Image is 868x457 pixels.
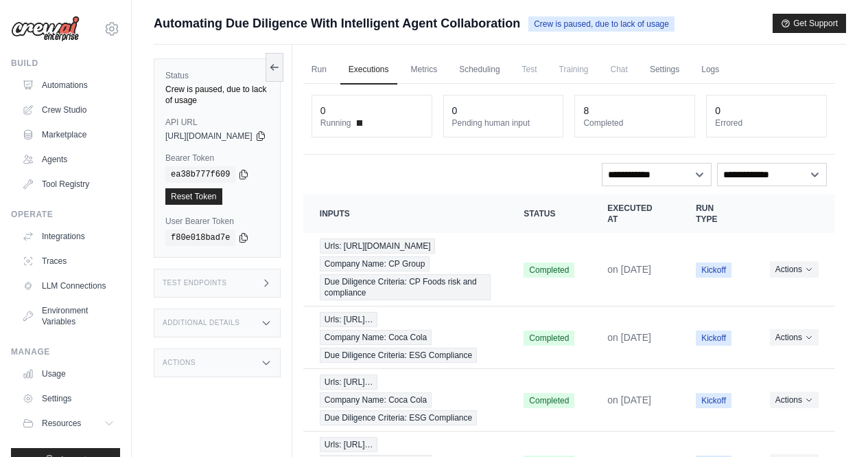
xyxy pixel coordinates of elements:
a: Settings [16,388,120,410]
span: Completed [524,331,574,346]
code: f80e018bad7e [165,230,235,246]
th: Inputs [303,194,508,233]
a: Agents [16,148,120,170]
span: [URL][DOMAIN_NAME] [165,131,253,142]
label: Status [165,70,269,81]
span: Company Name: CP Group [320,256,430,271]
dt: Pending human input [452,118,555,129]
a: Automations [16,74,120,96]
button: Actions for execution [770,261,819,278]
a: LLM Connections [16,275,120,297]
a: Tool Registry [16,173,120,195]
label: API URL [165,117,269,128]
a: Reset Token [165,188,222,205]
h3: Additional Details [163,319,239,327]
h3: Actions [163,359,196,367]
a: Executions [340,56,397,85]
dt: Errored [715,118,818,129]
span: Test [514,56,546,83]
time: July 18, 2025 at 11:53 IT [607,264,651,275]
button: Actions for execution [770,392,819,408]
span: Urls: [URL]… [320,437,378,452]
div: Build [11,58,120,69]
span: Urls: [URL][DOMAIN_NAME] [320,238,436,254]
a: Integrations [16,225,120,247]
button: Actions for execution [770,329,819,346]
a: Metrics [403,56,446,85]
th: Run Type [679,194,753,233]
h3: Test Endpoints [163,279,227,287]
div: 0 [715,104,720,118]
div: 0 [452,104,458,118]
span: Running [320,118,351,129]
button: Resources [16,412,120,434]
span: Urls: [URL]… [320,312,378,327]
th: Status [507,194,591,233]
div: Operate [11,209,120,220]
a: View execution details for Urls [320,312,491,363]
span: Urls: [URL]… [320,375,378,390]
a: Run [303,56,335,85]
span: Company Name: Coca Cola [320,392,432,408]
div: Crew is paused, due to lack of usage [165,84,269,106]
a: Settings [642,56,688,85]
span: Due Diligence Criteria: ESG Compliance [320,348,477,363]
th: Executed at [591,194,679,233]
span: Automating Due Diligence With Intelligent Agent Collaboration [154,14,520,33]
a: View execution details for Urls [320,375,491,425]
span: Kickoff [696,393,731,408]
span: Crew is paused, due to lack of usage [528,16,675,32]
a: Environment Variables [16,300,120,333]
div: 8 [583,104,589,118]
div: 0 [320,104,326,118]
span: Chat is not available until the deployment is complete [602,56,636,83]
label: Bearer Token [165,153,269,164]
a: Logs [693,56,727,85]
span: Due Diligence Criteria: CP Foods risk and compliance [320,274,491,300]
a: Scheduling [451,56,508,85]
img: Logo [11,16,80,42]
a: Traces [16,250,120,272]
span: Kickoff [696,263,731,278]
a: Crew Studio [16,99,120,121]
span: Kickoff [696,331,731,346]
button: Get Support [773,14,846,33]
span: Company Name: Coca Cola [320,330,432,345]
a: Marketplace [16,124,120,146]
time: July 17, 2025 at 16:54 IT [607,332,651,343]
span: Due Diligence Criteria: ESG Compliance [320,410,477,425]
a: Usage [16,363,120,385]
label: User Bearer Token [165,216,269,227]
span: Resources [42,418,81,429]
span: Completed [524,393,574,408]
code: ea38b777f609 [165,166,235,183]
div: Manage [11,346,120,357]
dt: Completed [583,118,686,129]
time: July 17, 2025 at 16:54 IT [607,394,651,405]
a: View execution details for Urls [320,238,491,300]
span: Training is not available until the deployment is complete [551,56,597,83]
span: Completed [524,263,574,278]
